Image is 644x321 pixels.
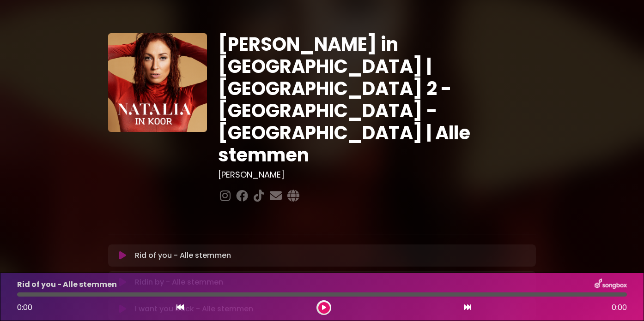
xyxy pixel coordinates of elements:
img: YTVS25JmS9CLUqXqkEhs [108,33,207,132]
span: 0:00 [612,302,627,313]
span: 0:00 [17,302,32,313]
h3: [PERSON_NAME] [218,170,536,180]
h1: [PERSON_NAME] in [GEOGRAPHIC_DATA] | [GEOGRAPHIC_DATA] 2 - [GEOGRAPHIC_DATA] - [GEOGRAPHIC_DATA] ... [218,33,536,166]
p: Rid of you - Alle stemmen [135,250,231,261]
img: songbox-logo-white.png [595,279,627,291]
p: Rid of you - Alle stemmen [17,279,117,290]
